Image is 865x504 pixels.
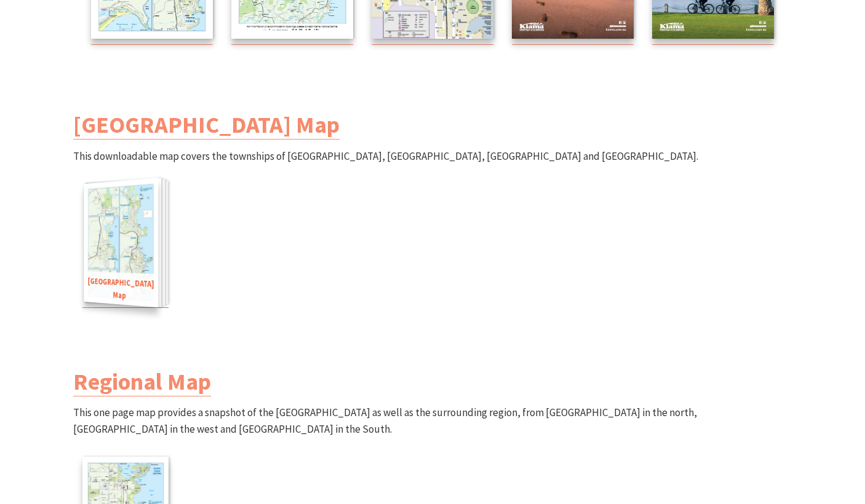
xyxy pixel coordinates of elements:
[73,148,792,318] p: This downloadable map covers the townships of [GEOGRAPHIC_DATA], [GEOGRAPHIC_DATA], [GEOGRAPHIC_D...
[84,178,158,308] img: Kiama Townships Map
[73,110,340,140] a: [GEOGRAPHIC_DATA] Map
[84,271,158,308] span: [GEOGRAPHIC_DATA] Map
[73,367,211,396] a: Regional Map
[82,183,169,309] a: Kiama Townships Map[GEOGRAPHIC_DATA] Map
